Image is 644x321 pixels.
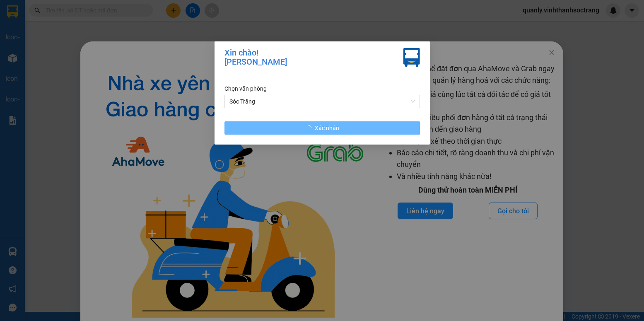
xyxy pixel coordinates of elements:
span: Xác nhận [314,123,339,133]
button: Xác nhận [224,121,420,135]
span: loading [305,125,314,131]
img: vxr-icon [403,48,420,67]
div: Chọn văn phòng [224,84,420,93]
div: Xin chào! [PERSON_NAME] [224,48,287,67]
span: Sóc Trăng [229,95,415,108]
